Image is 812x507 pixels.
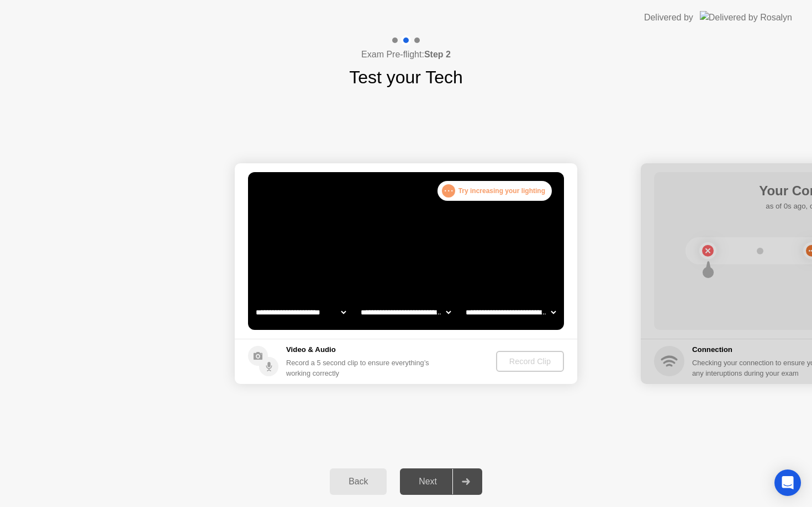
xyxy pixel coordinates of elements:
[254,301,348,323] select: Available cameras
[333,477,383,487] div: Back
[358,301,453,323] select: Available speakers
[442,184,455,198] div: . . .
[349,64,463,90] h1: Test your Tech
[463,301,558,323] select: Available microphones
[774,469,801,496] div: Open Intercom Messenger
[437,181,552,201] div: Try increasing your lighting
[500,357,560,366] div: Record Clip
[700,11,792,24] img: Delivered by Rosalyn
[403,477,452,487] div: Next
[361,48,451,61] h4: Exam Pre-flight:
[424,50,451,59] b: Step 2
[400,468,482,495] button: Next
[644,11,693,24] div: Delivered by
[286,357,434,378] div: Record a 5 second clip to ensure everything’s working correctly
[330,468,387,495] button: Back
[496,351,564,372] button: Record Clip
[286,344,434,355] h5: Video & Audio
